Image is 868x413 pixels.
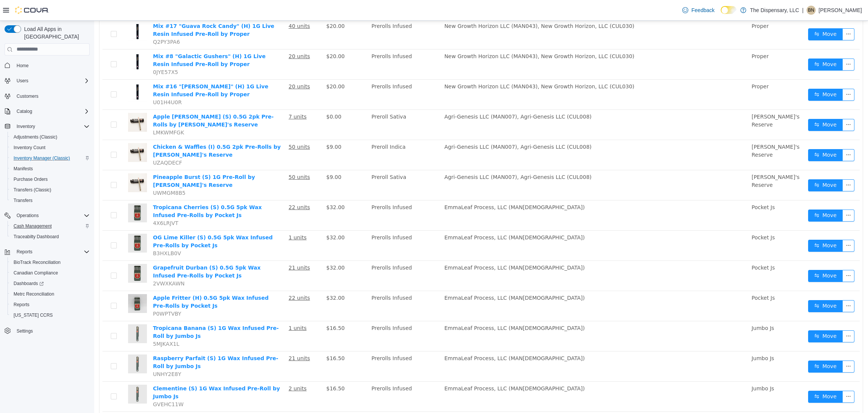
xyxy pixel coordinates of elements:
a: Apple [PERSON_NAME] (S) 0.5G 2pk Pre-Rolls by [PERSON_NAME]'s Reserve [59,93,179,107]
span: Operations [14,211,90,220]
span: BN [808,6,815,15]
button: Operations [14,211,42,220]
button: [US_STATE] CCRS [8,310,93,321]
span: Manifests [11,164,90,173]
span: Transfers (Classic) [14,187,51,193]
span: Pocket Js [657,244,681,250]
button: Inventory [2,121,93,132]
span: BioTrack Reconciliation [14,259,61,265]
button: icon: ellipsis [748,249,760,261]
span: Manifests [14,166,33,172]
td: Preroll Sativa [274,89,347,119]
span: LMKWMFGK [59,109,90,115]
button: icon: ellipsis [748,128,760,140]
span: Reports [14,247,90,256]
span: Dashboards [11,279,90,288]
img: Grapefruit Durban (S) 0.5G 5pk Wax Infused Pre-Rolls by Pocket Js hero shot [34,243,53,262]
span: Washington CCRS [11,311,90,320]
button: Inventory [14,122,38,131]
span: 2VWXKAWN [59,260,90,266]
button: icon: swapMove [714,249,749,261]
span: EmmaLeaf Process, LLC (MAN[DEMOGRAPHIC_DATA]) [350,214,491,220]
a: Transfers [11,196,35,205]
img: Mix #8 "Galactic Gushers" (H) 1G Live Resin Infused Pre-Roll by Proper hero shot [34,32,53,51]
button: Home [2,60,93,71]
td: Preroll Sativa [274,149,347,180]
span: Home [17,63,29,69]
button: Canadian Compliance [8,268,93,278]
span: U01H4U0R [59,79,87,85]
span: EmmaLeaf Process, LLC (MAN[DEMOGRAPHIC_DATA]) [350,304,491,310]
button: Transfers (Classic) [8,185,93,195]
img: Clementine (S) 1G Wax Infused Pre-Roll by Jumbo Js hero shot [34,364,53,383]
span: Purchase Orders [14,176,48,182]
span: Inventory Manager (Classic) [14,155,70,161]
span: Pocket Js [657,183,681,190]
a: Traceabilty Dashboard [11,232,62,241]
span: $20.00 [232,63,251,69]
u: 2 units [194,365,212,371]
a: Tropicana Banana (S) 1G Wax Infused Pre-Roll by Jumbo Js [59,304,185,318]
span: Proper [657,2,674,8]
button: icon: ellipsis [748,370,760,382]
td: Prerolls Infused [274,331,347,361]
a: BioTrack Reconciliation [11,258,64,267]
button: icon: swapMove [714,370,749,382]
span: [PERSON_NAME]'s Reserve [657,153,705,167]
td: Preroll Indica [274,119,347,149]
button: Adjustments (Classic) [8,132,93,142]
span: $16.50 [232,365,251,371]
button: Users [14,76,31,85]
button: icon: ellipsis [748,189,760,201]
button: Inventory Manager (Classic) [8,153,93,163]
span: BioTrack Reconciliation [11,258,90,267]
span: Customers [14,91,90,101]
button: Customers [2,91,93,102]
button: icon: ellipsis [748,38,760,50]
u: 1 units [194,304,212,310]
span: New Growth Horizon LLC (MAN043), New Growth Horizon, LLC (CUL030) [350,63,540,69]
span: GVEHC11W [59,381,89,387]
td: Prerolls Infused [274,59,347,89]
span: $0.00 [232,93,247,99]
span: EmmaLeaf Process, LLC (MAN[DEMOGRAPHIC_DATA]) [350,365,491,371]
a: Inventory Manager (Classic) [11,154,73,163]
button: Operations [2,210,93,221]
span: Jumbo Js [657,304,680,310]
span: New Growth Horizon LLC (MAN043), New Growth Horizon, LLC (CUL030) [350,32,540,39]
nav: Complex example [5,57,90,356]
button: icon: ellipsis [748,279,760,291]
td: Prerolls Infused [274,270,347,301]
span: Proper [657,32,674,39]
span: Traceabilty Dashboard [11,232,90,241]
span: Catalog [14,107,90,116]
u: 20 units [194,32,216,39]
a: Home [14,61,32,70]
u: 50 units [194,123,216,129]
span: UZAQDECF [59,139,88,145]
span: $20.00 [232,2,251,8]
span: Pocket Js [657,274,681,280]
u: 22 units [194,274,216,280]
button: Catalog [2,106,93,117]
span: Users [14,76,90,85]
button: Cash Management [8,221,93,231]
u: 7 units [194,93,212,99]
span: P0WPTVBY [59,290,87,296]
button: icon: swapMove [714,38,749,50]
button: BioTrack Reconciliation [8,257,93,268]
a: Cash Management [11,222,55,231]
td: Prerolls Infused [274,361,347,391]
span: Jumbo Js [657,365,680,371]
span: Adjustments (Classic) [14,134,57,140]
span: Jumbo Js [657,334,680,341]
span: Inventory Manager (Classic) [11,154,90,163]
button: icon: ellipsis [748,8,760,20]
span: $16.50 [232,334,251,341]
button: icon: ellipsis [748,310,760,322]
a: Dashboards [11,279,47,288]
a: Customers [14,92,41,101]
a: Adjustments (Classic) [11,133,60,142]
span: Home [14,61,90,70]
span: [US_STATE] CCRS [14,312,53,318]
